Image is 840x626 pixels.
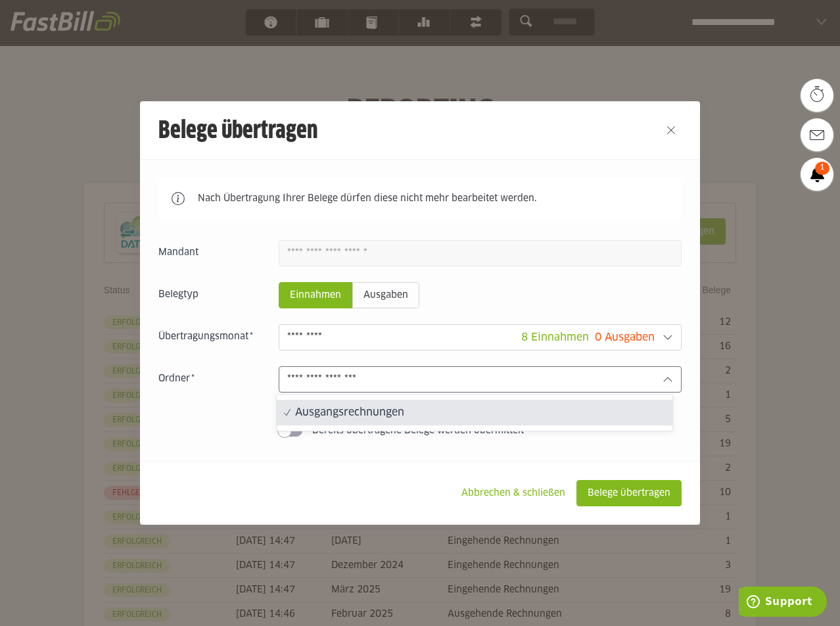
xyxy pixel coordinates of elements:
a: 1 [801,158,833,191]
span: 0 Ausgaben [595,332,655,343]
sl-button: Abbrechen & schließen [450,480,576,506]
sl-radio-button: Einnahmen [279,282,352,308]
sl-button: Belege übertragen [576,480,682,506]
iframe: Öffnet ein Widget, in dem Sie weitere Informationen finden [739,587,827,619]
span: 1 [815,162,829,175]
sl-radio-button: Ausgaben [352,282,419,308]
sl-switch: Bereits übertragene Belege werden übermittelt [158,424,682,437]
span: 8 Einnahmen [521,332,589,343]
sl-option: Ausgangsrechnungen [277,400,673,425]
